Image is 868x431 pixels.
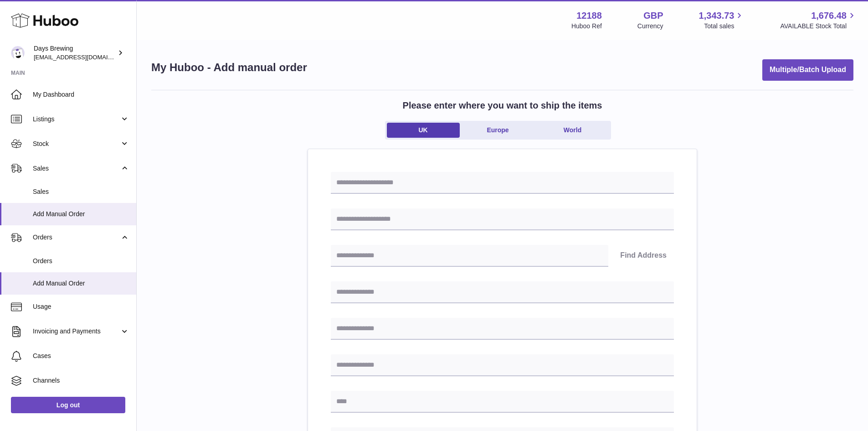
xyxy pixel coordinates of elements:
span: Cases [33,352,129,360]
a: 1,676.48 AVAILABLE Stock Total [780,10,857,31]
a: UK [387,123,460,138]
a: Log out [11,397,125,413]
div: Currency [637,22,663,31]
span: AVAILABLE Stock Total [780,22,857,31]
span: Add Manual Order [33,279,129,288]
h2: Please enter where you want to ship the items [403,99,602,112]
span: Sales [33,187,129,196]
span: 1,343.73 [699,10,734,22]
span: Orders [33,233,120,242]
span: Usage [33,302,129,311]
a: World [536,123,609,138]
span: Total sales [704,22,745,31]
span: 1,676.48 [811,10,847,22]
span: Listings [33,115,120,124]
div: Days Brewing [34,44,116,62]
a: Europe [462,123,534,138]
div: Huboo Ref [571,22,602,31]
span: Orders [33,257,129,265]
span: Invoicing and Payments [33,327,120,336]
span: My Dashboard [33,90,129,99]
span: [EMAIL_ADDRESS][DOMAIN_NAME] [34,53,134,61]
strong: 12188 [576,10,602,22]
span: Add Manual Order [33,210,129,218]
a: 1,343.73 Total sales [699,10,745,31]
span: Channels [33,376,129,385]
img: helena@daysbrewing.com [11,46,25,60]
span: Sales [33,164,120,173]
h1: My Huboo - Add manual order [151,60,307,75]
span: Stock [33,140,120,148]
button: Multiple/Batch Upload [762,59,853,81]
strong: GBP [643,10,663,22]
